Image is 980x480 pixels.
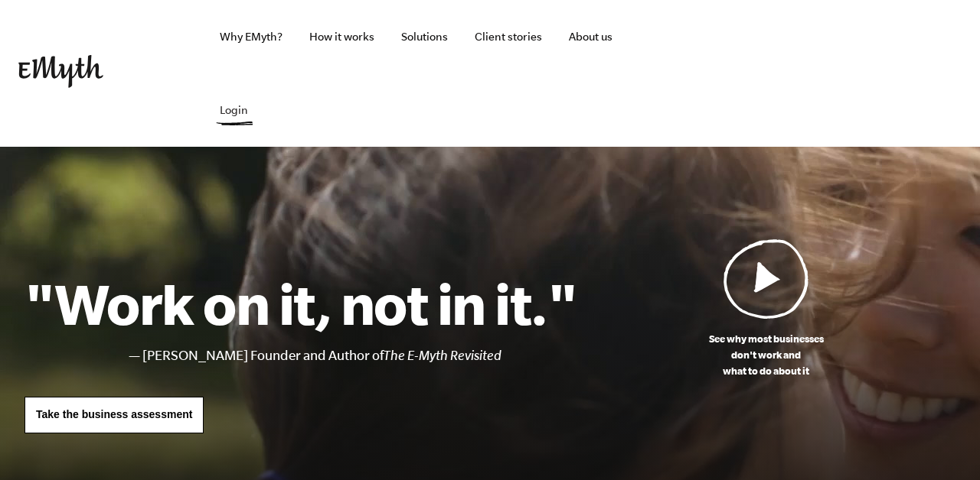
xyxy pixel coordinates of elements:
img: Play Video [724,238,809,319]
iframe: Embedded CTA [632,57,793,90]
iframe: Chat Widget [903,407,980,480]
p: See why most businesses don't work and what to do about it [577,331,955,379]
h1: "Work on it, not in it." [24,270,577,337]
a: See why most businessesdon't work andwhat to do about it [577,238,955,379]
iframe: Embedded CTA [801,57,962,90]
span: Take the business assessment [36,408,192,420]
a: Take the business assessment [24,397,204,433]
li: [PERSON_NAME] Founder and Author of [142,345,577,367]
img: EMyth [18,55,103,88]
a: Login [207,73,260,147]
i: The E-Myth Revisited [384,348,501,363]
